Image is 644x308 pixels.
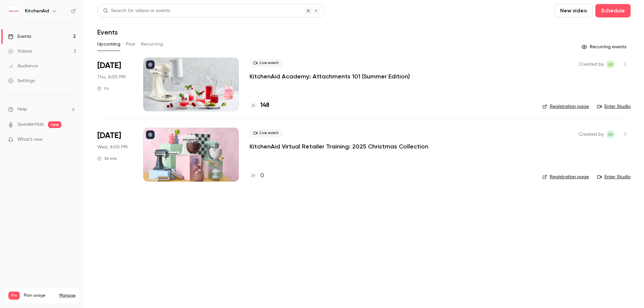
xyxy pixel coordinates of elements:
[260,101,269,110] h4: 148
[250,101,269,110] a: 148
[97,28,118,36] h1: Events
[97,130,121,141] span: [DATE]
[126,39,136,50] button: Past
[97,156,117,161] div: 30 min
[554,4,593,17] button: New video
[606,130,614,138] span: stephanie korlevska
[250,59,283,67] span: Live event
[68,137,76,143] iframe: Noticeable Trigger
[17,136,43,143] span: What's new
[608,130,613,138] span: sk
[59,293,75,298] a: Manage
[97,128,132,181] div: Oct 22 Wed, 6:00 PM (Australia/Sydney)
[608,60,613,68] span: LH
[8,63,38,69] div: Audience
[8,6,19,16] img: KitchenAid
[8,48,32,55] div: Videos
[579,42,631,52] button: Recurring events
[97,144,127,150] span: Wed, 6:00 PM
[597,174,631,180] a: Enter Studio
[8,106,76,113] li: help-dropdown-opener
[97,86,109,91] div: 1 h
[48,121,61,128] span: new
[97,74,125,80] span: Thu, 6:00 PM
[579,130,604,138] span: Created by
[17,106,27,113] span: Help
[606,60,614,68] span: Leyna Hoang
[24,293,55,298] span: Plan usage
[25,8,49,14] h6: KitchenAid
[250,142,428,150] a: KitchenAid Virtual Retailer Training: 2025 Christmas Collection
[597,103,631,110] a: Enter Studio
[8,33,31,40] div: Events
[103,7,170,14] div: Search for videos or events
[141,39,163,50] button: Recurring
[595,4,631,17] button: Schedule
[8,77,35,84] div: Settings
[97,39,120,50] button: Upcoming
[542,103,589,110] a: Registration page
[579,60,604,68] span: Created by
[250,171,264,180] a: 0
[8,292,20,300] span: Pro
[542,174,589,180] a: Registration page
[97,60,121,71] span: [DATE]
[97,58,132,111] div: Oct 16 Thu, 6:00 PM (Australia/Sydney)
[250,129,283,137] span: Live event
[250,72,410,80] a: KitchenAid Academy: Attachments 101 (Summer Edition)
[260,171,264,180] h4: 0
[17,121,44,128] a: SpeakerHub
